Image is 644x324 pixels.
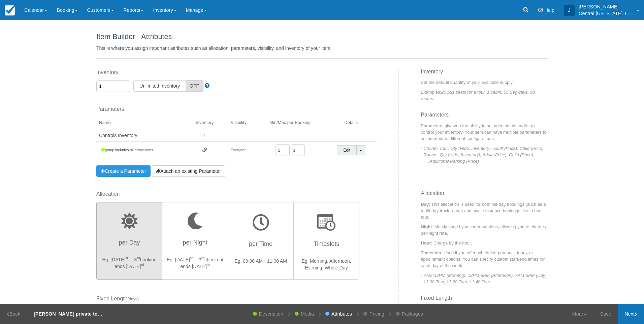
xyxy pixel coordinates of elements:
[96,165,151,177] a: Create a Parameter
[298,258,355,271] p: Eg. Morning, Afternoon, Evening, Whole Day
[96,117,187,129] th: Name
[96,105,377,113] label: Parameters
[398,304,426,324] a: Packages
[223,142,255,159] td: Everyone
[421,112,548,123] h3: Parameters
[190,256,193,260] sup: st
[228,202,294,280] button: per Time Eg. 09:00 AM - 11:00 AM
[141,263,144,267] sup: rd
[579,3,633,10] p: [PERSON_NAME]
[421,201,548,220] p: : This allocation is used for both full-day bookings (such as a multi-day truck rental) and singl...
[255,117,325,129] th: Min/Max per Booking
[128,297,139,301] span: ( )
[421,79,548,86] p: Set the default quantity of your available supply.
[337,145,357,155] a: Edit
[134,80,186,91] span: Unlimited Inventory
[276,144,290,156] input: MIN
[34,311,143,317] strong: [PERSON_NAME] private tour 14 guests [DATE]
[96,295,183,303] label: Fixed Length
[186,80,203,91] span: OFF
[429,279,548,285] p: - 11:00 Tour, 11:20 Tour, 11:40 Tour
[232,258,289,264] p: Eg. 09:00 AM - 11:00 AM
[317,214,335,231] img: wizard-timeslot-icon.png
[429,152,548,164] p: - Rooms: Qty (Hide, Inventory), Adult (Price), Child (Price), Additional Parking (Price)
[255,142,325,159] td: /
[421,250,548,269] p: : Used if you offer scheduled products, tours, or appointment options. You can specify custom sta...
[204,133,206,137] span: 1
[298,237,355,254] h3: Timeslots
[421,240,548,246] p: : Charge by the hour.
[166,236,224,253] h3: per Night
[366,304,388,324] a: Pricing
[421,90,535,101] em: 20 bus seats for a tour, 1 cabin, 55 Segways, 50 rooms.
[421,190,548,201] h3: Allocation
[421,224,432,229] strong: Night
[223,117,255,129] th: Visibility
[162,202,228,280] button: per Night Eg. [DATE]st— 3rdcheckout ends [DATE]th
[421,224,548,236] p: : Mostly used by accommodations, allowing you to charge a per-night rate.
[297,304,317,324] a: Media
[593,304,618,324] a: Save
[421,202,429,207] strong: Day
[429,145,548,152] p: - Charter Tour: Qty (Hide, Inventory), Adult (Price), Child (Price)
[325,117,377,129] th: Details
[421,69,548,79] h3: Inventory
[129,297,137,301] span: days
[564,5,575,16] div: J
[96,33,548,41] h1: Item Builder - Attributes
[293,202,359,280] button: Timeslots Eg. Morning, Afternoon, Evening, Whole Day
[152,165,225,177] a: Attach an existing Parameter
[101,256,158,270] p: Eg. [DATE] — 3 booking ends [DATE]
[579,10,633,17] p: Central [US_STATE] Tours
[618,304,644,324] a: Next
[421,250,441,255] strong: Timeslots
[5,5,15,15] img: checkfront-main-nav-mini-logo.png
[201,256,204,260] sup: rd
[96,142,187,159] td: group includes all admissions
[421,123,548,142] p: Parameters give you the ability to set price points and/or to control your inventory. Your item c...
[421,240,431,246] strong: Hour
[538,8,543,12] i: Help
[328,304,355,324] a: Attributes
[96,69,377,76] label: Inventory
[421,89,548,102] p: Examples:
[207,263,210,267] sup: th
[187,117,223,129] th: Inventory
[544,7,554,13] span: Help
[96,129,187,142] td: Controls Inventory
[256,304,287,324] a: Description
[291,144,305,156] input: MAX
[566,304,593,324] a: More
[96,45,548,52] p: This is where you assign important attributes such as allocation, parameters, visibility, and inv...
[125,256,128,260] sup: st
[249,240,272,247] span: per Time
[421,295,548,306] h3: Fixed Length
[101,236,158,253] h3: per Day
[137,256,140,260] sup: rd
[96,190,361,198] label: Allocation
[429,272,548,279] p: - 7AM-12PM (Morning), 12PM-5PM (Afternoon), 7AM-5PM (Day)
[166,256,224,270] p: Eg. [DATE] — 3 checkout ends [DATE]
[96,202,162,280] button: per Day Eg. [DATE]st— 3rdbooking ends [DATE]rd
